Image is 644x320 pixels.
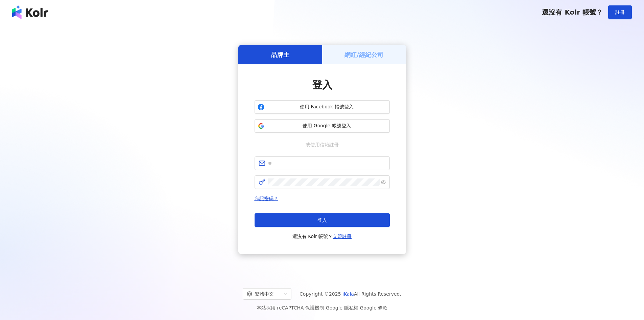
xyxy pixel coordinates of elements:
[255,119,390,133] button: 使用 Google 帳號登入
[344,50,383,59] h5: 網紅/經紀公司
[292,232,352,240] span: 還沒有 Kolr 帳號？
[267,123,387,129] span: 使用 Google 帳號登入
[324,305,326,311] span: |
[301,141,343,148] span: 或使用信箱註冊
[358,305,360,311] span: |
[267,104,387,110] span: 使用 Facebook 帳號登入
[317,217,327,223] span: 登入
[12,5,48,19] img: logo
[300,290,401,298] span: Copyright © 2025 All Rights Reserved.
[342,291,354,297] a: iKala
[381,180,386,185] span: eye-invisible
[271,50,289,59] h5: 品牌主
[257,304,387,312] span: 本站採用 reCAPTCHA 保護機制
[312,79,332,91] span: 登入
[333,234,352,239] a: 立即註冊
[255,100,390,114] button: 使用 Facebook 帳號登入
[247,289,281,299] div: 繁體中文
[615,9,625,15] span: 註冊
[542,8,603,16] span: 還沒有 Kolr 帳號？
[608,5,632,19] button: 註冊
[360,305,387,311] a: Google 條款
[326,305,358,311] a: Google 隱私權
[255,213,390,227] button: 登入
[255,196,278,201] a: 忘記密碼？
